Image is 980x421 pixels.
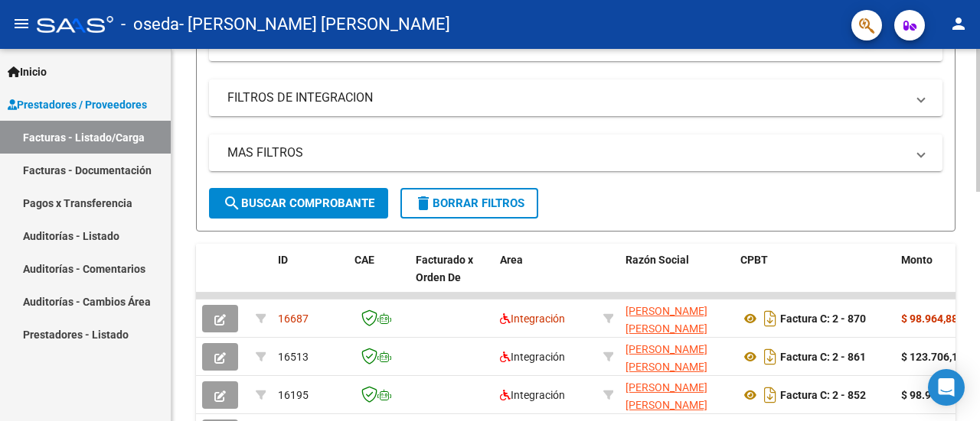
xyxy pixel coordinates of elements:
[500,389,565,401] span: Integración
[414,194,433,212] mat-icon: delete
[278,313,309,325] span: 16687
[626,379,728,411] div: 27223641933
[8,96,147,113] span: Prestadores / Proveedores
[949,15,968,33] mat-icon: person
[619,244,734,311] datatable-header-cell: Razón Social
[901,351,964,363] strong: $ 123.706,10
[278,254,288,266] span: ID
[740,254,768,266] span: CPBT
[901,254,933,266] span: Monto
[354,254,374,266] span: CAE
[223,194,241,212] mat-icon: search
[348,244,410,311] datatable-header-cell: CAE
[760,345,780,369] i: Descargar documento
[179,8,450,41] span: - [PERSON_NAME] [PERSON_NAME]
[901,389,958,401] strong: $ 98.964,88
[494,244,597,311] datatable-header-cell: Area
[227,89,906,106] mat-panel-title: FILTROS DE INTEGRACION
[410,244,494,311] datatable-header-cell: Facturado x Orden De
[414,196,524,210] span: Borrar Filtros
[278,389,309,401] span: 16195
[901,313,958,325] strong: $ 98.964,88
[760,383,780,407] i: Descargar documento
[121,8,179,41] span: - oseda
[500,254,523,266] span: Area
[8,63,47,80] span: Inicio
[500,313,565,325] span: Integración
[500,351,565,363] span: Integración
[780,313,866,325] strong: Factura C: 2 - 870
[209,134,942,171] mat-expansion-panel-header: MAS FILTROS
[626,343,707,373] span: [PERSON_NAME] [PERSON_NAME]
[223,196,374,210] span: Buscar Comprobante
[780,351,866,363] strong: Factura C: 2 - 861
[760,306,780,331] i: Descargar documento
[416,254,473,283] span: Facturado x Orden De
[209,79,942,116] mat-expansion-panel-header: FILTROS DE INTEGRACION
[626,254,689,266] span: Razón Social
[272,244,348,311] datatable-header-cell: ID
[626,381,707,411] span: [PERSON_NAME] [PERSON_NAME]
[626,303,728,335] div: 27223641933
[780,389,866,401] strong: Factura C: 2 - 852
[626,305,707,335] span: [PERSON_NAME] [PERSON_NAME]
[734,244,895,311] datatable-header-cell: CPBT
[227,144,906,161] mat-panel-title: MAS FILTROS
[12,15,31,33] mat-icon: menu
[626,341,728,373] div: 27223641933
[400,188,538,219] button: Borrar Filtros
[209,188,388,219] button: Buscar Comprobante
[278,351,309,363] span: 16513
[928,369,965,406] div: Open Intercom Messenger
